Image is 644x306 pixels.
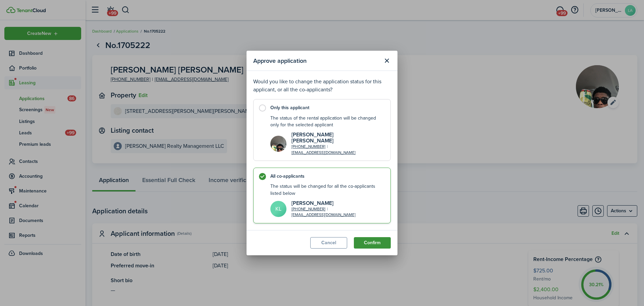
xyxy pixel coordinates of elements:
[270,201,286,217] avatar-text: KL
[354,237,391,249] button: Confirm
[270,115,384,129] div: The status of the rental application will be changed only for the selected applicant
[253,78,391,94] p: Would you like to change the application status for this applicant, or all the co-applicants?
[270,104,384,111] control-radio-card-title: Only this applicant
[310,237,347,249] button: Cancel
[291,150,356,156] a: [EMAIL_ADDRESS][DOMAIN_NAME]
[291,132,375,144] h2: Cortez Antonious Gadson
[253,54,379,67] modal-title: Approve application
[270,173,384,180] control-radio-card-title: All co-applicants
[270,136,286,152] img: Cortez Antonious Gadson
[291,212,356,218] a: [EMAIL_ADDRESS][DOMAIN_NAME]
[381,55,392,67] button: Close modal
[291,200,375,206] h2: Kishi Lotoya Bates
[291,144,325,149] a: [PHONE_NUMBER]
[270,183,384,197] div: The status will be changed for all the co-applicants listed below
[291,206,325,212] a: [PHONE_NUMBER]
